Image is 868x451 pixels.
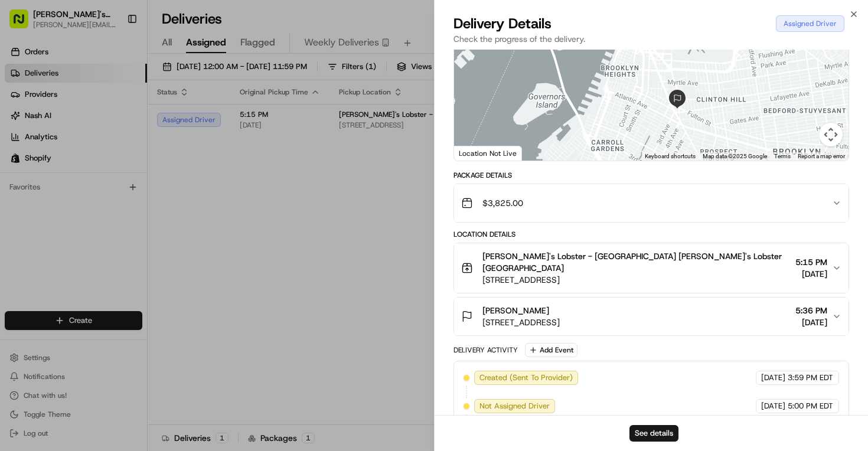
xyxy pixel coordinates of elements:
a: 📗Knowledge Base [7,227,95,249]
span: [STREET_ADDRESS] [482,274,791,286]
a: Report a map error [798,153,845,159]
span: [DATE] [165,183,190,192]
div: 📗 [12,233,21,243]
span: Knowledge Base [24,232,90,244]
img: Joana Marie Avellanoza [12,172,31,191]
span: 3:59 PM EDT [788,372,833,383]
div: Location Not Live [454,146,522,161]
button: Map camera controls [819,123,843,146]
span: Created (Sent To Provider) [479,372,573,383]
button: See all [183,151,215,165]
span: $3,825.00 [482,197,523,209]
span: [DATE] [795,316,827,328]
button: [PERSON_NAME]'s Lobster - [GEOGRAPHIC_DATA] [PERSON_NAME]'s Lobster [GEOGRAPHIC_DATA][STREET_ADDR... [454,243,849,293]
a: Powered byPylon [83,260,143,270]
span: Map data ©2025 Google [703,153,767,159]
a: Terms [774,153,791,159]
div: Location Details [453,230,849,239]
div: We're available if you need us! [53,125,162,134]
img: Google [457,145,496,161]
div: Package Details [453,171,849,180]
button: Keyboard shortcuts [645,152,696,161]
button: Add Event [525,343,577,357]
button: Start new chat [201,116,215,130]
button: $3,825.00 [454,184,849,222]
a: 💻API Documentation [95,227,194,249]
span: • [159,183,163,192]
span: [PERSON_NAME] [482,305,549,316]
input: Clear [31,76,195,89]
span: Delivery Details [453,14,552,33]
span: API Documentation [112,232,190,244]
p: Check the progress of the delivery. [453,33,849,45]
div: Delivery Activity [453,345,518,355]
div: Past conversations [12,153,76,163]
span: Pylon [118,261,143,270]
button: See details [629,425,678,442]
span: [DATE] [761,372,785,383]
span: [DATE] [795,268,827,280]
button: [PERSON_NAME][STREET_ADDRESS]5:36 PM[DATE] [454,298,849,335]
span: 5:36 PM [795,305,827,316]
span: [STREET_ADDRESS] [482,316,560,328]
span: Not Assigned Driver [479,401,550,411]
img: 1736555255976-a54dd68f-1ca7-489b-9aae-adbdc363a1c4 [12,113,33,134]
span: [DATE] [761,401,785,411]
img: 1727276513143-84d647e1-66c0-4f92-a045-3c9f9f5dfd92 [25,113,46,134]
span: 5:15 PM [795,256,827,268]
div: Start new chat [53,113,194,125]
span: [PERSON_NAME] [PERSON_NAME] [37,183,156,192]
div: 💻 [100,233,109,243]
a: Open this area in Google Maps (opens a new window) [457,145,496,161]
img: 1736555255976-a54dd68f-1ca7-489b-9aae-adbdc363a1c4 [24,184,33,193]
img: Nash [12,12,35,35]
span: 5:00 PM EDT [788,401,833,411]
p: Welcome 👋 [12,47,215,66]
span: [PERSON_NAME]'s Lobster - [GEOGRAPHIC_DATA] [PERSON_NAME]'s Lobster [GEOGRAPHIC_DATA] [482,250,791,274]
